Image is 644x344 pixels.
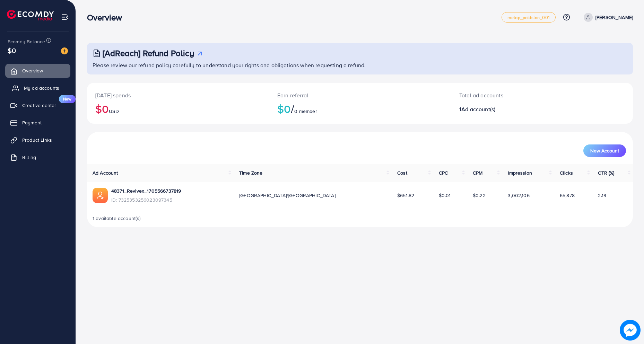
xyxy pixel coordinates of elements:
h3: Overview [87,12,128,23]
span: CPC [439,169,448,176]
span: 0 member [294,108,317,115]
span: My ad accounts [24,85,59,91]
p: Please review our refund policy carefully to understand your rights and obligations when requesti... [93,61,629,69]
span: Impression [508,169,532,176]
p: [DATE] spends [95,91,261,99]
span: ID: 7325353256023097345 [111,196,181,203]
span: Ad account(s) [461,105,495,113]
img: image [61,47,68,54]
span: 3,002,106 [508,192,529,199]
span: [GEOGRAPHIC_DATA]/[GEOGRAPHIC_DATA] [239,192,336,199]
button: New Account [583,144,626,157]
img: ic-ads-acc.e4c84228.svg [93,188,108,203]
a: Billing [5,150,70,164]
a: Product Links [5,133,70,147]
p: Total ad accounts [459,91,579,99]
a: metap_pakistan_001 [502,12,556,23]
span: Ad Account [93,169,118,176]
h2: 1 [459,106,579,113]
span: USD [109,108,119,115]
span: $0.01 [439,192,451,199]
span: Creative center [22,102,56,109]
span: Billing [22,154,36,161]
span: Ecomdy Balance [8,38,45,45]
span: Cost [397,169,407,176]
h3: [AdReach] Refund Policy [103,48,194,58]
a: 48371_Revivex_1705566737819 [111,187,181,194]
a: [PERSON_NAME] [581,13,633,22]
span: CPM [473,169,482,176]
span: New Account [590,148,619,153]
h2: $0 [95,102,261,115]
span: Product Links [22,136,52,143]
span: metap_pakistan_001 [507,15,550,20]
a: Overview [5,64,70,78]
p: Earn referral [277,91,443,99]
img: menu [61,13,69,21]
span: $0 [8,45,16,55]
span: $0.22 [473,192,486,199]
a: Payment [5,116,70,130]
span: $651.82 [397,192,414,199]
span: / [291,101,294,117]
a: My ad accounts [5,81,70,95]
img: logo [7,10,54,20]
span: 1 available account(s) [93,215,141,222]
span: CTR (%) [598,169,614,176]
span: 65,878 [560,192,575,199]
a: Creative centerNew [5,98,70,112]
span: Time Zone [239,169,262,176]
span: Clicks [560,169,573,176]
span: Overview [22,67,43,74]
span: Payment [22,119,42,126]
span: New [59,95,76,103]
img: image [620,320,641,341]
p: [PERSON_NAME] [595,13,633,21]
h2: $0 [277,102,443,115]
span: 2.19 [598,192,606,199]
